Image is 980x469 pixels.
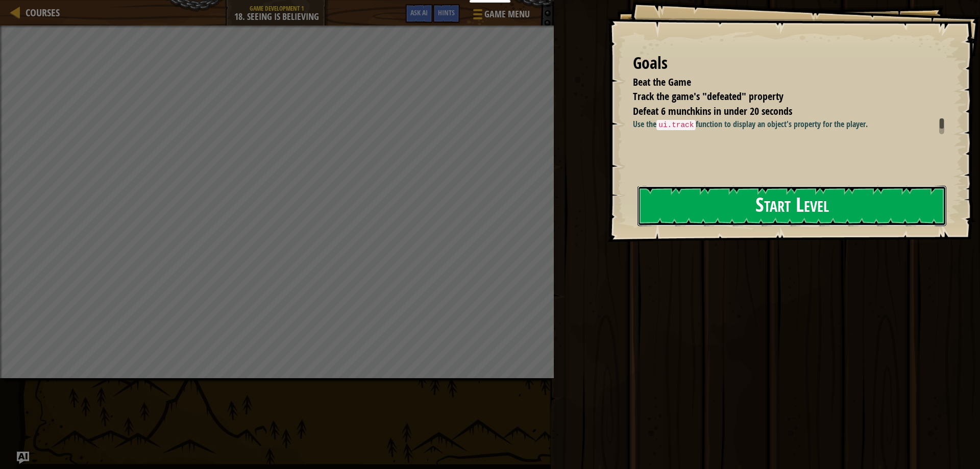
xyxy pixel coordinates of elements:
[620,104,942,119] li: Defeat 6 munchkins in under 20 seconds
[438,8,455,17] span: Hints
[405,4,433,23] button: Ask AI
[633,104,792,118] span: Defeat 6 munchkins in under 20 seconds
[410,8,428,17] span: Ask AI
[633,52,944,75] div: Goals
[638,186,946,226] button: Start Level
[465,4,536,28] button: Game Menu
[633,89,783,103] span: Track the game's "defeated" property
[26,6,60,19] span: Courses
[20,6,60,19] a: Courses
[633,118,952,131] p: Use the function to display an object's property for the player.
[620,89,942,104] li: Track the game's "defeated" property
[656,120,696,130] code: ui.track
[17,452,29,464] button: Ask AI
[484,8,530,21] span: Game Menu
[633,75,691,89] span: Beat the Game
[620,75,942,90] li: Beat the Game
